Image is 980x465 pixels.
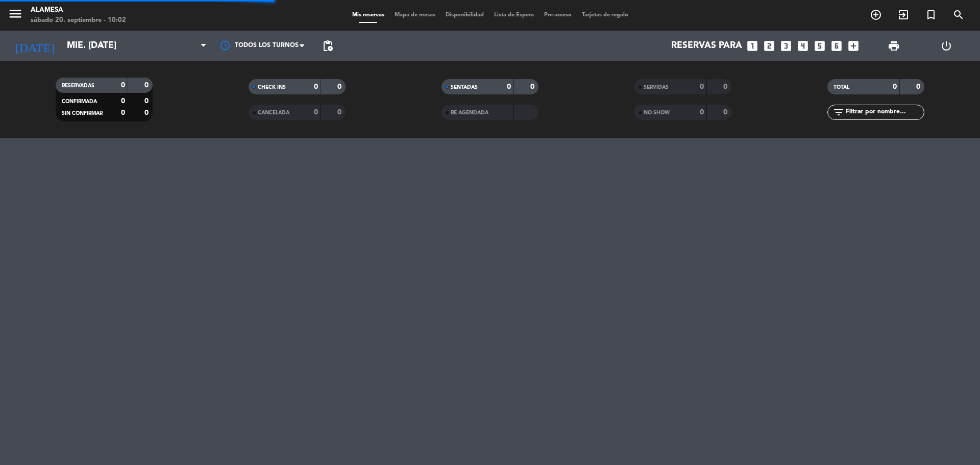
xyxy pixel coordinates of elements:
[763,39,776,53] i: looks_two
[8,6,23,25] button: menu
[62,99,97,104] span: CONFIRMADA
[451,85,478,90] span: SENTADAS
[314,109,318,116] strong: 0
[897,9,910,21] i: exit_to_app
[8,6,23,21] i: menu
[144,97,151,105] strong: 0
[539,12,577,18] span: Pre-acceso
[31,15,126,26] div: sábado 20. septiembre - 10:02
[389,12,440,18] span: Mapa de mesas
[830,39,843,53] i: looks_6
[577,12,633,18] span: Tarjetas de regalo
[347,12,389,18] span: Mis reservas
[530,83,536,90] strong: 0
[62,111,103,116] span: SIN CONFIRMAR
[121,97,125,105] strong: 0
[314,83,318,90] strong: 0
[121,82,125,89] strong: 0
[834,85,849,90] span: TOTAL
[700,83,704,90] strong: 0
[507,83,511,90] strong: 0
[644,110,670,115] span: NO SHOW
[337,83,344,90] strong: 0
[337,109,344,116] strong: 0
[644,85,669,90] span: SERVIDAS
[893,83,897,90] strong: 0
[832,106,845,118] i: filter_list
[925,9,937,21] i: turned_in_not
[440,12,489,18] span: Disponibilidad
[920,31,972,61] div: LOG OUT
[451,110,488,115] span: RE AGENDADA
[847,39,860,53] i: add_box
[940,40,952,52] i: power_settings_new
[916,83,922,90] strong: 0
[952,9,965,21] i: search
[813,39,826,53] i: looks_5
[8,35,62,57] i: [DATE]
[62,83,94,88] span: RESERVADAS
[845,107,924,118] input: Filtrar por nombre...
[888,40,900,52] span: print
[144,82,151,89] strong: 0
[258,85,286,90] span: CHECK INS
[870,9,882,21] i: add_circle_outline
[700,109,704,116] strong: 0
[779,39,793,53] i: looks_3
[121,109,125,116] strong: 0
[95,40,107,52] i: arrow_drop_down
[489,12,539,18] span: Lista de Espera
[258,110,289,115] span: CANCELADA
[746,39,759,53] i: looks_one
[796,39,810,53] i: looks_4
[322,40,334,52] span: pending_actions
[671,41,742,51] span: Reservas para
[144,109,151,116] strong: 0
[723,83,729,90] strong: 0
[723,109,729,116] strong: 0
[31,5,126,15] div: Alamesa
